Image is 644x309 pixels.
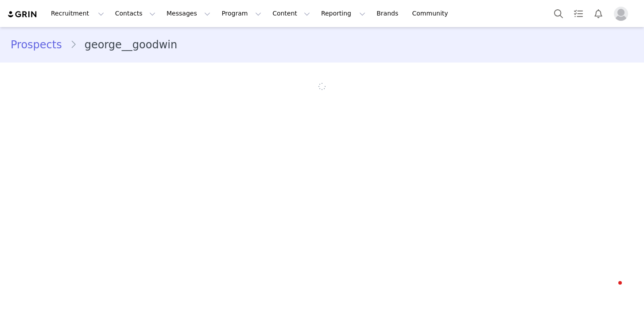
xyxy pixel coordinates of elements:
[316,4,371,23] button: Reporting
[601,279,622,300] iframe: Intercom live chat
[614,7,628,21] img: placeholder-profile.jpg
[11,37,70,53] a: Prospects
[407,4,458,23] a: Community
[110,4,161,23] button: Contacts
[216,4,267,23] button: Program
[161,4,216,23] button: Messages
[589,4,608,23] button: Notifications
[46,4,109,23] button: Recruitment
[609,7,637,21] button: Profile
[371,4,406,23] a: Brands
[7,10,38,19] img: grin logo
[549,4,568,23] button: Search
[267,4,315,23] button: Content
[569,4,588,23] a: Tasks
